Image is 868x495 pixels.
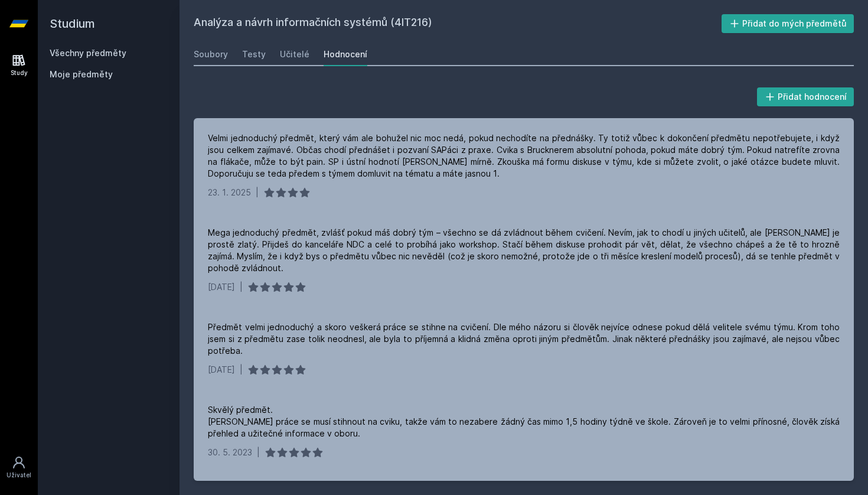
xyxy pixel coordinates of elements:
a: Hodnocení [324,43,367,66]
span: Moje předměty [50,69,113,80]
div: 23. 1. 2025 [208,187,251,198]
div: Study [11,69,28,77]
h2: Analýza a návrh informačních systémů (4IT216) [194,14,722,33]
div: [DATE] [208,364,235,376]
a: Uživatel [2,450,35,486]
a: Testy [242,43,266,66]
div: Velmi jednoduchý předmět, který vám ale bohužel nic moc nedá, pokud nechodíte na přednášky. Ty to... [208,132,840,180]
button: Přidat hodnocení [757,87,854,106]
a: Všechny předměty [50,48,126,58]
div: 30. 5. 2023 [208,447,252,458]
div: | [256,187,259,198]
div: Mega jednoduchý předmět, zvlášť pokud máš dobrý tým – všechno se dá zvládnout během cvičení. Neví... [208,227,840,274]
div: | [240,281,243,293]
div: Uživatel [6,471,31,480]
div: [DATE] [208,281,235,293]
div: Soubory [194,48,228,60]
div: Testy [242,48,266,60]
div: | [240,364,243,376]
div: Hodnocení [324,48,367,60]
div: Skvělý předmět. [PERSON_NAME] práce se musí stihnout na cviku, takže vám to nezabere žádný čas mi... [208,404,840,439]
a: Study [2,47,35,83]
div: Předmět velmi jednoduchý a skoro veškerá práce se stihne na cvičení. Dle mého názoru si člověk ne... [208,321,840,357]
a: Učitelé [280,43,309,66]
div: Učitelé [280,48,309,60]
div: | [257,447,260,458]
a: Soubory [194,43,228,66]
button: Přidat do mých předmětů [722,14,854,33]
